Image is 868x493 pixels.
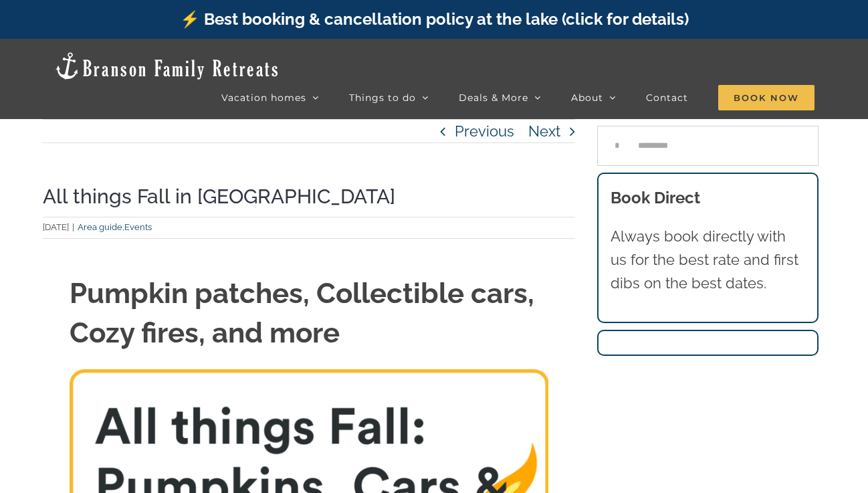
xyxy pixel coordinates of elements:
span: Things to do [349,93,416,102]
span: Book Now [718,85,815,110]
span: Vacation homes [221,93,306,102]
img: Branson Family Retreats Logo [53,51,280,81]
a: About [571,84,616,111]
a: ⚡️ Best booking & cancellation policy at the lake (click for details) [180,9,689,29]
a: Contact [646,84,688,111]
a: Area guide [78,222,122,232]
input: Search... [597,126,819,166]
a: Events [124,222,152,232]
nav: Main Menu [221,84,815,111]
a: Vacation homes [221,84,319,111]
span: About [571,93,603,102]
span: Deals & More [459,93,528,102]
a: Book Now [718,84,815,111]
p: Always book directly with us for the best rate and first dibs on the best dates. [611,225,806,296]
h1: Pumpkin patches, Collectible cars, Cozy fires, and more [70,274,548,353]
a: Deals & More [459,84,541,111]
span: Contact [646,93,688,102]
a: Previous [455,120,514,142]
div: , [43,221,575,235]
a: Things to do [349,84,429,111]
h1: All things Fall in [GEOGRAPHIC_DATA] [43,183,575,210]
b: Book Direct [611,188,700,207]
a: Next [528,120,560,142]
span: | [69,222,78,232]
input: Search [597,126,637,166]
span: [DATE] [43,222,69,232]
